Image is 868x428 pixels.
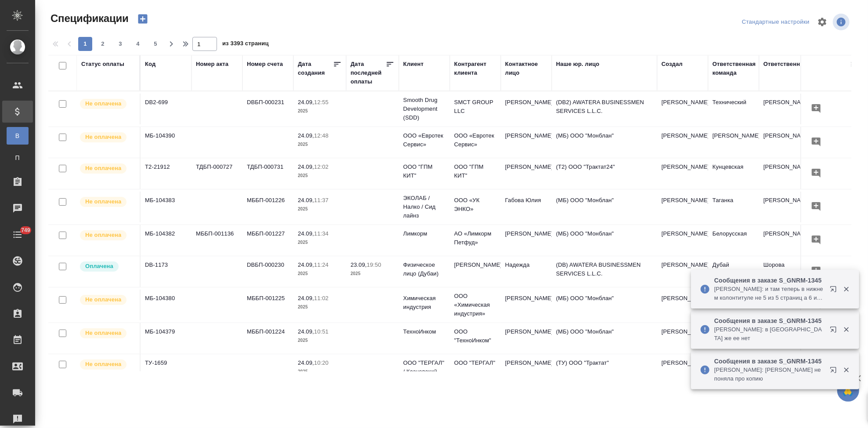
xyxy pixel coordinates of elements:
td: (ТУ) ООО "Трактат" [552,354,657,385]
td: [PERSON_NAME] [501,225,552,256]
td: [PERSON_NAME] [708,127,759,158]
p: ООО «Евротек Сервис» [403,131,445,149]
p: 19:50 [367,261,381,268]
p: 24.09, [298,99,314,105]
td: (МБ) ООО "Монблан" [552,323,657,354]
td: [PERSON_NAME] [657,94,708,124]
p: Физическое лицо (Дубаи) [403,261,445,278]
p: Сообщения в заказе S_GNRM-1345 [714,357,824,366]
button: Закрыть [837,285,855,293]
td: (Т2) ООО "Трактат24" [552,158,657,189]
td: [PERSON_NAME] [759,225,810,256]
a: П [7,149,29,167]
div: Дата создания [298,60,333,77]
button: 4 [131,37,145,51]
td: Кунцевская [708,158,759,189]
p: ООО "ГПМ КИТ" [454,163,496,180]
div: Контрагент клиента [454,60,496,77]
p: 2025 [298,171,342,180]
td: (МБ) ООО "Монблан" [552,192,657,222]
div: Наше юр. лицо [556,60,600,69]
p: [PERSON_NAME]: в [GEOGRAPHIC_DATA] же ее нет [714,325,824,343]
td: ТДБП-000731 [242,158,293,189]
p: 2025 [298,107,342,116]
p: 2025 [298,269,342,278]
p: 23.09, [351,261,367,268]
td: Белорусская [708,225,759,256]
p: 2025 [298,336,342,345]
td: [PERSON_NAME] [657,323,708,354]
div: Ответственная команда [712,60,756,77]
p: 24.09, [298,230,314,237]
td: [PERSON_NAME] [501,94,552,124]
td: МБ-104379 [141,323,192,354]
td: [PERSON_NAME] [501,323,552,354]
td: Таганка [708,192,759,222]
a: В [7,127,29,145]
button: Закрыть [837,366,855,374]
p: 24.09, [298,261,314,268]
td: МББП-001225 [242,290,293,320]
span: П [11,153,24,162]
td: [PERSON_NAME] [501,354,552,385]
td: [PERSON_NAME] [501,158,552,189]
p: 2025 [298,205,342,214]
td: (DB) AWATERA BUSINESSMEN SERVICES L.L.C. [552,256,657,287]
td: [PERSON_NAME] [759,94,810,124]
span: Посмотреть информацию [833,14,851,30]
p: Оплачена [85,262,113,271]
td: [PERSON_NAME] [501,127,552,158]
td: ТДБП-000727 [192,158,242,189]
td: МБ-104383 [141,192,192,222]
p: Не оплачена [85,295,121,304]
p: 12:48 [314,132,329,139]
span: из 3393 страниц [222,38,269,51]
span: В [11,131,24,140]
p: [PERSON_NAME] [454,261,496,269]
p: SMCT GROUP LLC [454,98,496,116]
button: Открыть в новой вкладке [825,280,846,301]
td: [PERSON_NAME] [657,127,708,158]
td: [PERSON_NAME] [657,158,708,189]
div: Контактное лицо [505,60,547,77]
p: Сообщения в заказе S_GNRM-1345 [714,276,824,285]
td: ТУ-1659 [141,354,192,385]
td: DBБП-000230 [242,256,293,287]
p: 2025 [298,303,342,312]
td: МББП-001226 [242,192,293,222]
td: МБ-104382 [141,225,192,256]
button: Закрыть [837,326,855,334]
span: 749 [16,226,36,235]
p: Химическая индустрия [403,294,445,312]
button: Создать [132,11,153,26]
div: Клиент [403,60,423,69]
td: (МБ) ООО "Монблан" [552,127,657,158]
p: 11:34 [314,230,329,237]
p: 24.09, [298,197,314,203]
td: [PERSON_NAME] [501,290,552,320]
div: split button [740,15,812,29]
div: Номер акта [196,60,228,69]
td: DBБП-000231 [242,94,293,124]
p: ООО "ТЕРГАЛ" / Казновский [403,359,445,376]
td: (МБ) ООО "Монблан" [552,290,657,320]
p: АО «Лимкорм Петфуд» [454,229,496,247]
p: Не оплачена [85,360,121,369]
div: Создал [662,60,683,69]
p: 2025 [298,140,342,149]
p: 2025 [298,367,342,376]
p: Не оплачена [85,164,121,173]
p: ООО «Химическая индустрия» [454,292,496,318]
td: (МБ) ООО "Монблан" [552,225,657,256]
td: [PERSON_NAME] [657,256,708,287]
td: [PERSON_NAME] [759,158,810,189]
td: [PERSON_NAME] [759,127,810,158]
p: ООО "ТЕРГАЛ" [454,359,496,367]
td: (DB2) AWATERA BUSINESSMEN SERVICES L.L.C. [552,94,657,124]
td: Дубай [708,256,759,287]
td: Шорова Инесса [759,256,810,287]
p: 10:51 [314,328,329,335]
p: 24.09, [298,163,314,170]
span: 2 [96,40,110,48]
p: ООО "ГПМ КИТ" [403,163,445,180]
